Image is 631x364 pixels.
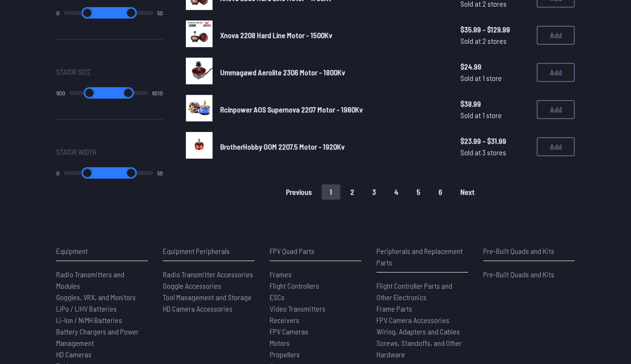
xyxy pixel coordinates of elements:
span: $35.99 - $129.99 [460,24,529,35]
a: Motors [270,337,361,349]
p: Equipment Peripherals [163,245,254,257]
a: Wiring, Adapters and Cables [377,326,468,337]
a: image [186,132,213,162]
a: Battery Chargers and Power Management [56,326,148,349]
span: FPV Cameras [270,327,308,336]
a: Flight Controller Parts and Other Electronics [377,280,468,303]
a: HD Cameras [56,349,148,360]
span: Sold at 1 store [460,72,529,84]
a: Frames [270,269,361,280]
a: image [186,58,213,87]
span: Goggles, VRX, and Monitors [56,293,136,302]
span: Sold at 1 store [460,110,529,121]
span: Screws, Standoffs, and Other Hardware [377,338,462,359]
span: Stator Width [56,146,96,158]
output: 6010 [152,89,163,97]
output: 600 [56,89,65,97]
button: 5 [408,184,428,200]
span: Xnova 2208 Hard Line Motor - 1500Kv [220,30,332,40]
span: Sold at 2 stores [460,35,529,47]
span: Video Transmitters [270,304,326,313]
span: Receivers [270,315,299,324]
a: Goggle Accessories [163,280,254,292]
span: Frames [270,270,292,279]
span: BrotherHobby GOM 2207.5 Motor - 1920Kv [220,142,345,151]
img: image [186,58,213,84]
span: Tool Management and Storage [163,293,252,302]
button: Add [537,137,575,156]
span: FPV Camera Accessories [377,315,449,324]
img: image [186,132,213,159]
span: Sold at 3 stores [460,147,529,158]
span: Radio Transmitters and Modules [56,270,124,290]
output: 50 [157,169,163,177]
a: Pre-Built Quads and Kits [483,269,575,280]
span: Flight Controller Parts and Other Electronics [377,281,452,302]
a: Frame Parts [377,303,468,314]
span: Frame Parts [377,304,412,313]
span: Goggle Accessories [163,281,221,290]
span: Pre-Built Quads and Kits [483,270,554,279]
span: Rcinpower AOS Supernova 2207 Motor - 1980Kv [220,105,363,114]
span: Next [460,188,475,196]
a: image [186,95,213,124]
p: Equipment [56,245,148,257]
button: 6 [430,184,450,200]
span: LiPo / LiHV Batteries [56,304,117,313]
button: 2 [342,184,362,200]
button: Add [537,63,575,82]
span: $38.99 [460,98,529,110]
span: HD Cameras [56,350,92,359]
a: Receivers [270,314,361,326]
a: Screws, Standoffs, and Other Hardware [377,337,468,360]
p: Pre-Built Quads and Kits [483,245,575,257]
span: Battery Chargers and Power Management [56,327,139,347]
span: Propellers [270,350,300,359]
button: Add [537,100,575,119]
button: 1 [322,184,340,200]
a: HD Camera Accessories [163,303,254,314]
a: Tool Management and Storage [163,292,254,303]
span: Stator Size [56,66,91,78]
span: Li-Ion / NiMH Batteries [56,315,122,324]
a: BrotherHobby GOM 2207.5 Motor - 1920Kv [220,141,445,152]
span: $24.99 [460,61,529,72]
a: Video Transmitters [270,303,361,314]
a: Ummagawd Aerolite 2306 Motor - 1800Kv [220,67,445,78]
output: 50 [157,9,163,17]
a: Goggles, VRX, and Monitors [56,292,148,303]
p: FPV Quad Parts [270,245,361,257]
output: 0 [56,9,60,17]
span: Motors [270,338,290,347]
a: Li-Ion / NiMH Batteries [56,314,148,326]
span: Radio Transmitter Accessories [163,270,253,279]
a: Xnova 2208 Hard Line Motor - 1500Kv [220,30,445,41]
span: HD Camera Accessories [163,304,233,313]
a: Radio Transmitter Accessories [163,269,254,280]
a: ESCs [270,292,361,303]
button: 4 [386,184,407,200]
img: image [186,95,213,121]
span: Flight Controllers [270,281,319,290]
img: image [186,20,213,47]
span: Ummagawd Aerolite 2306 Motor - 1800Kv [220,68,345,77]
button: 3 [364,184,384,200]
a: FPV Cameras [270,326,361,337]
button: Add [537,26,575,45]
a: Flight Controllers [270,280,361,292]
button: Next [452,184,483,200]
a: LiPo / LiHV Batteries [56,303,148,314]
a: FPV Camera Accessories [377,314,468,326]
span: ESCs [270,293,285,302]
a: Rcinpower AOS Supernova 2207 Motor - 1980Kv [220,104,445,115]
a: Radio Transmitters and Modules [56,269,148,292]
span: $23.99 - $31.99 [460,135,529,147]
output: 0 [56,169,60,177]
a: image [186,20,213,50]
a: Propellers [270,349,361,360]
p: Peripherals and Replacement Parts [377,245,468,268]
span: Wiring, Adapters and Cables [377,327,460,336]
